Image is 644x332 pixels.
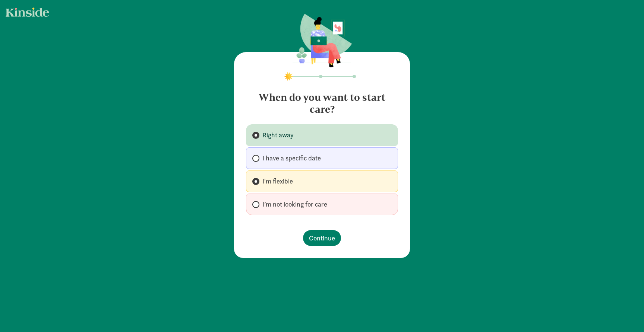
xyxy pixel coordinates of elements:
[262,131,294,140] span: Right away
[309,233,335,243] span: Continue
[303,230,341,246] button: Continue
[262,200,327,209] span: I’m not looking for care
[262,154,321,163] span: I have a specific date
[246,86,398,115] h4: When do you want to start care?
[262,177,293,186] span: I'm flexible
